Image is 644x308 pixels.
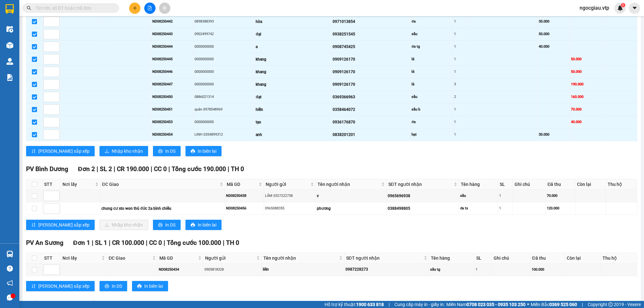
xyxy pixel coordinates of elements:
div: 0000000000 [194,44,253,49]
th: Còn lại [575,179,606,190]
div: hạt [412,132,452,137]
span: | [247,300,249,308]
span: Tổng cước 100.000 [167,239,221,246]
div: ND08250456 [226,206,263,211]
div: 0908745425 [333,44,409,50]
div: khang [256,82,330,88]
span: aim [162,6,167,10]
span: | [97,165,98,173]
div: 0909126170 [333,56,409,63]
span: [PERSON_NAME] sắp xếp [38,221,90,228]
th: Đã thu [531,253,565,264]
span: CR 100.000 [112,239,144,246]
strong: 1900 633 818 [356,302,384,307]
span: CC 0 [149,239,162,246]
div: 70.000 [547,193,574,198]
div: ND08250454 [152,132,193,137]
span: | [228,165,229,173]
button: file-add [144,3,156,14]
span: sort-ascending [31,223,36,228]
td: 0965696938 [387,190,459,202]
div: 0898388393 [194,19,253,24]
button: caret-down [629,3,640,14]
td: ND08250456 [225,202,264,215]
span: printer [137,284,142,289]
span: CC 0 [177,300,190,308]
div: tạo [256,119,330,125]
div: 1 [499,206,512,211]
div: sầu b [412,107,452,112]
div: 0965088355 [265,206,315,211]
span: 1 [622,3,624,7]
span: | [123,300,125,308]
img: warehouse-icon [6,58,13,65]
span: | [92,239,93,246]
th: Còn lại [565,253,601,264]
td: tạo [255,116,332,129]
span: Mã GD [227,181,257,188]
div: liên [263,266,343,273]
span: Người gửi [266,181,309,188]
th: SL [475,253,492,264]
div: ND08250451 [152,107,193,112]
span: SL 1 [126,300,138,308]
span: CC 0 [154,165,167,173]
span: printer [191,149,195,154]
div: 1 [476,267,491,272]
div: ND08250445 [152,56,193,62]
td: ND08250443 [151,28,194,41]
td: ND08250453 [151,116,194,129]
span: [PERSON_NAME] sắp xếp [38,283,90,290]
span: Hỗ trợ kỹ thuật: [325,301,384,308]
span: | [164,239,165,246]
div: hiền [256,107,330,113]
span: TH 0 [231,165,244,173]
td: ND08250445 [151,53,194,66]
span: SL 2 [100,165,112,173]
span: ĐC Giao [109,255,151,262]
span: | [389,301,390,308]
div: 0000000000 [194,119,253,125]
div: sầu tg [430,267,473,272]
span: Tổng cước 190.000 [172,165,226,173]
th: Tên hàng [429,253,475,264]
span: In DS [165,148,175,155]
td: ND08250434 [158,264,203,276]
button: printerIn DS [99,281,127,291]
td: 0936176870 [332,116,411,129]
span: In biên lai [144,283,163,290]
td: đạt [255,91,332,103]
div: lá [412,82,452,87]
div: đại [256,31,330,37]
div: 120.000 [547,206,574,211]
span: printer [158,149,163,154]
span: ĐC Giao [102,181,219,188]
th: Ghi chú [513,179,546,190]
div: ND08250438 [226,193,263,198]
span: PV [GEOGRAPHIC_DATA] [26,300,95,308]
div: 190.000 [571,82,602,87]
div: LINH 0354899312 [194,132,253,137]
div: a [256,44,330,50]
div: chung cư sto won thủ đức 2a bình chiểu [101,206,224,212]
div: 0838201201 [333,132,409,138]
span: Nhập kho nhận [112,148,143,155]
div: sầu [412,31,452,37]
td: ND08250450 [151,91,194,103]
span: plus [133,6,137,10]
div: 0902499742 [194,31,253,37]
span: Cung cấp máy in - giấy in: [394,301,445,308]
span: Miền Bắc [531,301,577,308]
div: anh [256,132,330,138]
span: Đơn 1 [73,239,90,246]
td: anh [255,129,332,141]
td: 0358464072 [332,103,411,116]
th: Thu hộ [601,253,637,264]
span: | [114,165,115,173]
span: Miền Nam [446,301,526,308]
span: | [223,239,224,246]
img: solution-icon [6,74,13,81]
td: 0909126170 [332,53,411,66]
span: TH 0 [226,239,239,246]
td: 0838201201 [332,129,411,141]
